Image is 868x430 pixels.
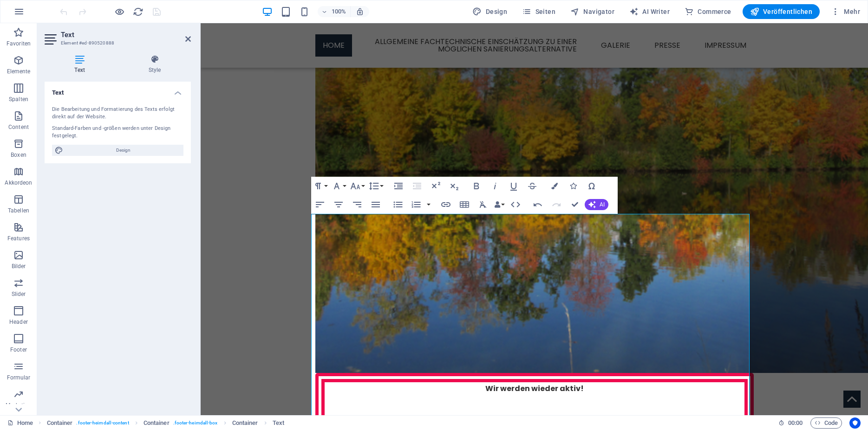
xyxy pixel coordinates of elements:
h2: Text [61,31,191,39]
button: Design [469,4,511,19]
button: Unordered List [389,195,407,214]
span: 00 00 [788,417,803,429]
span: AI Writer [629,7,670,16]
h4: Style [118,55,191,74]
p: Spalten [9,96,28,103]
span: . footer-heimdall-content [76,417,129,429]
p: Favoriten [7,40,31,47]
p: Formular [7,374,31,381]
button: Bold (Ctrl+B) [468,177,485,195]
button: Data Bindings [493,195,506,214]
button: Underline (Ctrl+U) [505,177,522,195]
button: Special Characters [583,177,600,195]
button: Clear Formatting [474,195,492,214]
button: Line Height [367,177,385,195]
span: Commerce [685,7,731,16]
span: Klick zum Auswählen. Doppelklick zum Bearbeiten [144,417,170,429]
a: Klick, um Auswahl aufzuheben. Doppelklick öffnet Seitenverwaltung [7,417,33,429]
button: reload [132,6,144,17]
h6: 100% [332,6,346,17]
span: Navigator [570,7,614,16]
button: AI Writer [626,4,673,19]
button: AI [585,199,608,210]
button: Usercentrics [849,417,861,429]
strong: Wir werden wieder aktiv! [285,360,383,371]
button: Subscript [445,177,463,195]
button: Align Justify [367,195,385,214]
button: 100% [318,6,351,17]
button: Mehr [827,4,864,19]
p: Tabellen [8,207,29,214]
p: Elemente [7,68,31,75]
button: Decrease Indent [408,177,426,195]
button: Font Family [330,177,347,195]
h4: Text [45,55,118,74]
p: Header [9,318,28,326]
div: Design (Strg+Alt+Y) [469,4,511,19]
i: Bei Größenänderung Zoomstufe automatisch an das gewählte Gerät anpassen. [356,7,364,16]
button: Align Right [348,195,366,214]
span: . footer-heimdall-box [173,417,218,429]
p: Bilder [12,263,26,270]
span: Klick zum Auswählen. Doppelklick zum Bearbeiten [232,417,258,429]
button: Paragraph Format [311,177,329,195]
span: Seiten [522,7,555,16]
button: Seiten [518,4,559,19]
h6: Session-Zeit [778,417,803,429]
button: Superscript [427,177,444,195]
p: Boxen [11,151,26,159]
button: Redo (Ctrl+Shift+Z) [548,195,565,214]
p: Footer [10,346,27,353]
nav: breadcrumb [47,417,284,429]
span: Code [815,417,838,429]
button: Veröffentlichen [743,4,820,19]
p: Slider [12,290,26,298]
span: Klick zum Auswählen. Doppelklick zum Bearbeiten [47,417,73,429]
button: Font Size [348,177,366,195]
p: Content [8,123,29,131]
button: Increase Indent [390,177,407,195]
button: Icons [564,177,582,195]
span: AI [600,202,605,207]
p: Marketing [6,402,31,409]
button: Ordered List [425,195,432,214]
button: HTML [507,195,524,214]
button: Insert Table [456,195,473,214]
span: Design [66,145,181,156]
i: Seite neu laden [133,6,144,17]
span: Design [472,7,507,16]
button: Navigator [567,4,618,19]
button: Insert Link [437,195,455,214]
button: Ordered List [407,195,425,214]
button: Klicke hier, um den Vorschau-Modus zu verlassen [114,6,125,17]
span: Mehr [831,7,860,16]
button: Strikethrough [523,177,541,195]
button: Commerce [681,4,735,19]
button: Code [810,417,842,429]
span: : [795,419,796,426]
h3: Element #ed-890520888 [61,39,172,47]
button: Undo (Ctrl+Z) [529,195,547,214]
span: Klick zum Auswählen. Doppelklick zum Bearbeiten [273,417,284,429]
button: Align Center [330,195,347,214]
button: Design [52,145,183,156]
div: Die Bearbeitung und Formatierung des Texts erfolgt direkt auf der Website. [52,106,183,121]
button: Align Left [311,195,329,214]
div: Standard-Farben und -größen werden unter Design festgelegt. [52,125,183,140]
button: Confirm (Ctrl+⏎) [566,195,584,214]
span: Veröffentlichen [750,7,812,16]
p: Akkordeon [5,179,32,186]
button: Colors [546,177,563,195]
h4: Text [45,82,191,98]
button: Italic (Ctrl+I) [486,177,504,195]
p: Features [7,235,30,242]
